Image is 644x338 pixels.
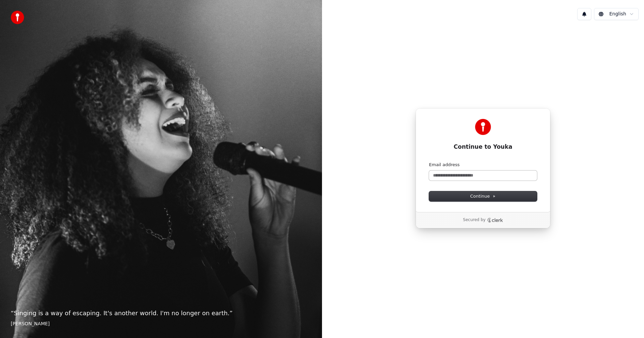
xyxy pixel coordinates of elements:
[11,11,24,24] img: youka
[487,218,503,222] a: Clerk logo
[11,309,311,318] p: “ Singing is a way of escaping. It's another world. I'm no longer on earth. ”
[429,143,537,151] h1: Continue to Youka
[470,193,496,199] span: Continue
[463,217,485,223] p: Secured by
[429,191,537,201] button: Continue
[11,321,311,327] footer: [PERSON_NAME]
[475,119,491,135] img: Youka
[429,162,460,168] label: Email address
